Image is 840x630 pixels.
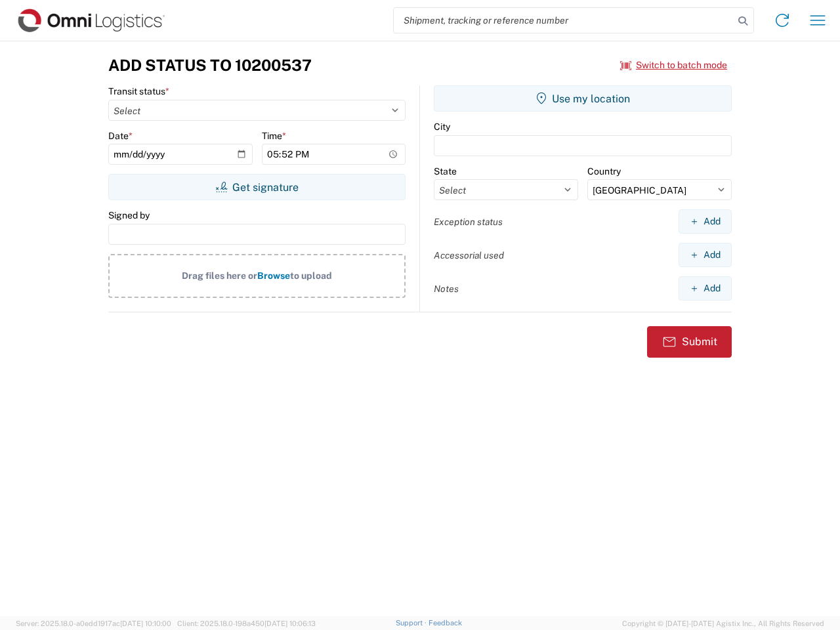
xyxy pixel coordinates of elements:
button: Use my location [434,85,732,112]
label: Transit status [108,85,169,97]
span: [DATE] 10:10:00 [120,619,171,627]
span: Server: 2025.18.0-a0edd1917ac [16,619,171,627]
h3: Add Status to 10200537 [108,56,312,75]
button: Switch to batch mode [620,54,727,76]
button: Add [679,276,732,301]
label: City [434,121,450,133]
span: Copyright © [DATE]-[DATE] Agistix Inc., All Rights Reserved [622,618,824,629]
label: Date [108,130,133,142]
label: State [434,165,457,177]
button: Add [679,243,732,267]
input: Shipment, tracking or reference number [394,8,734,33]
label: Accessorial used [434,249,504,261]
span: Drag files here or [182,270,257,281]
button: Get signature [108,174,406,200]
button: Submit [647,326,732,358]
label: Time [262,130,286,142]
a: Feedback [429,619,462,627]
label: Exception status [434,216,503,228]
label: Notes [434,283,459,295]
a: Support [396,619,429,627]
span: [DATE] 10:06:13 [264,619,316,627]
label: Signed by [108,209,150,221]
span: to upload [290,270,332,281]
span: Browse [257,270,290,281]
button: Add [679,209,732,234]
label: Country [587,165,621,177]
span: Client: 2025.18.0-198a450 [177,619,316,627]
